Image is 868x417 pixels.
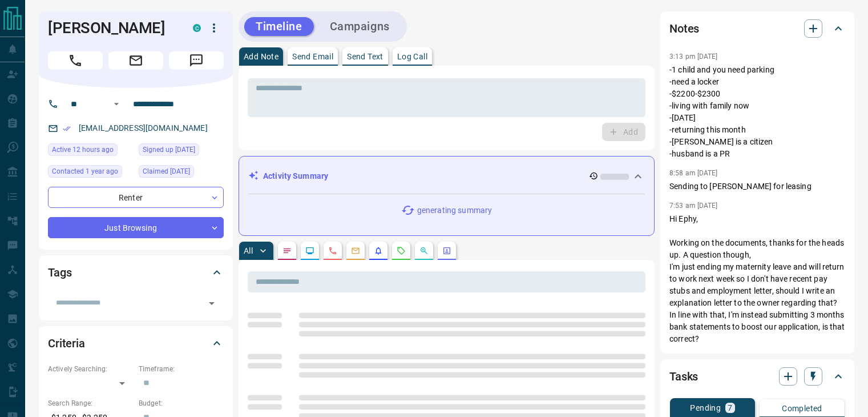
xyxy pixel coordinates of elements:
[292,53,333,61] p: Send Email
[204,295,220,311] button: Open
[244,53,278,61] p: Add Note
[669,181,845,193] p: Sending to [PERSON_NAME] for leasing
[48,398,133,408] p: Search Range:
[139,143,224,159] div: Tue Nov 21 2023
[48,143,133,159] div: Tue Aug 12 2025
[305,246,314,255] svg: Lead Browsing Activity
[263,170,328,182] p: Activity Summary
[48,263,71,282] h2: Tags
[244,17,314,36] button: Timeline
[669,363,845,390] div: Tasks
[110,97,123,111] button: Open
[669,202,718,210] p: 7:53 am [DATE]
[52,166,118,177] span: Contacted 1 year ago
[328,246,337,255] svg: Calls
[48,259,224,286] div: Tags
[248,166,645,187] div: Activity Summary
[318,17,401,36] button: Campaigns
[143,166,190,177] span: Claimed [DATE]
[782,404,822,412] p: Completed
[728,404,732,412] p: 7
[397,53,427,61] p: Log Call
[669,53,718,61] p: 3:13 pm [DATE]
[52,144,114,155] span: Active 12 hours ago
[193,24,201,32] div: condos.ca
[48,187,224,208] div: Renter
[143,144,195,155] span: Signed up [DATE]
[48,364,133,374] p: Actively Searching:
[351,246,360,255] svg: Emails
[374,246,383,255] svg: Listing Alerts
[48,51,103,70] span: Call
[669,19,699,38] h2: Notes
[79,123,208,133] a: [EMAIL_ADDRESS][DOMAIN_NAME]
[397,246,406,255] svg: Requests
[347,53,383,61] p: Send Text
[139,398,224,408] p: Budget:
[48,165,133,181] div: Tue Nov 21 2023
[139,364,224,374] p: Timeframe:
[669,367,698,386] h2: Tasks
[690,404,721,412] p: Pending
[669,169,718,177] p: 8:58 am [DATE]
[244,247,253,255] p: All
[108,51,163,70] span: Email
[442,246,451,255] svg: Agent Actions
[282,246,292,255] svg: Notes
[48,217,224,238] div: Just Browsing
[48,19,176,37] h1: [PERSON_NAME]
[169,51,224,70] span: Message
[669,213,845,393] p: Hi Ephy, Working on the documents, thanks for the heads up. A question though, I'm just ending my...
[419,246,429,255] svg: Opportunities
[669,15,845,42] div: Notes
[139,165,224,181] div: Tue Aug 12 2025
[669,64,845,160] p: -1 child and you need parking -need a locker -$2200-$2300 -living with family now -[DATE] -return...
[417,205,492,216] p: generating summary
[48,334,85,352] h2: Criteria
[48,330,224,357] div: Criteria
[63,125,71,133] svg: Email Verified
